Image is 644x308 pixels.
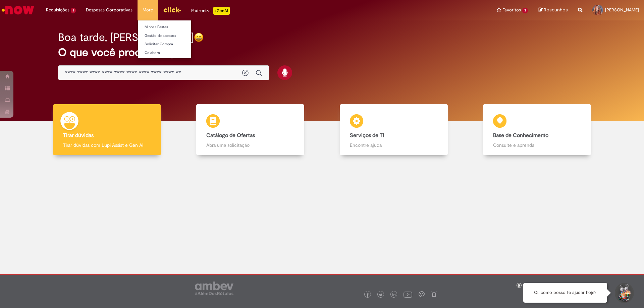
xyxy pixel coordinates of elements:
div: Oi, como posso te ajudar hoje? [523,283,607,303]
p: Abra uma solicitação [206,142,294,148]
img: click_logo_yellow_360x200.png [163,5,181,15]
img: logo_footer_naosei.png [431,291,437,297]
img: logo_footer_facebook.png [366,293,369,297]
a: Gestão de acessos [138,32,212,40]
a: Catálogo de Ofertas Abra uma solicitação [179,104,322,156]
b: Base de Conhecimento [493,132,548,139]
span: Despesas Corporativas [86,7,132,13]
b: Tirar dúvidas [63,132,94,139]
ul: More [138,20,192,59]
img: logo_footer_linkedin.png [392,293,396,297]
a: Serviços de TI Encontre ajuda [322,104,466,156]
a: Rascunhos [538,7,568,13]
img: logo_footer_twitter.png [379,293,382,297]
a: Colabora [138,49,212,57]
p: Encontre ajuda [350,142,438,148]
img: happy-face.png [194,33,204,42]
img: logo_footer_ambev_rotulo_gray.png [195,282,233,295]
span: Requisições [46,7,69,13]
h2: O que você procura hoje? [58,47,586,58]
a: Tirar dúvidas Tirar dúvidas com Lupi Assist e Gen Ai [35,104,179,156]
a: Solicitar Compra [138,41,212,48]
p: Consulte e aprenda [493,142,581,148]
h2: Boa tarde, [PERSON_NAME] [58,32,194,43]
span: More [143,7,153,13]
span: Favoritos [502,7,521,13]
span: 3 [522,8,528,13]
p: +GenAi [213,7,230,15]
img: ServiceNow [1,3,35,17]
button: Iniciar Conversa de Suporte [614,283,634,303]
a: Base de Conhecimento Consulte e aprenda [466,104,609,156]
p: Tirar dúvidas com Lupi Assist e Gen Ai [63,142,151,148]
img: logo_footer_youtube.png [404,290,412,299]
span: 1 [71,8,76,13]
span: [PERSON_NAME] [605,7,639,13]
a: Minhas Pastas [138,23,212,31]
span: Rascunhos [544,7,568,13]
img: logo_footer_workplace.png [419,291,425,297]
b: Serviços de TI [350,132,384,139]
b: Catálogo de Ofertas [206,132,255,139]
div: Padroniza [191,7,230,15]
